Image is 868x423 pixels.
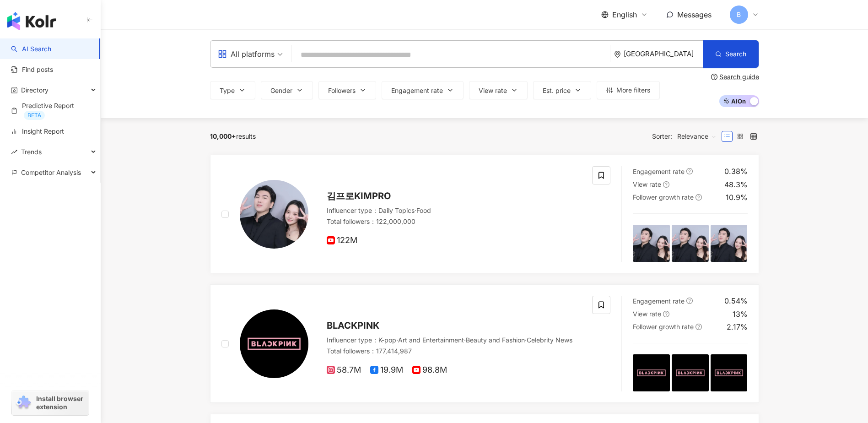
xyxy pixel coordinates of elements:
span: Install browser extension [36,395,86,411]
div: results [210,133,256,140]
span: question-circle [686,168,693,174]
span: · [396,336,398,344]
span: Daily Topics [378,206,415,214]
img: post-image [633,225,670,262]
button: Est. price [533,81,591,99]
div: [GEOGRAPHIC_DATA] [624,50,703,58]
a: Predictive ReportBETA [11,101,93,120]
span: Est. price [543,87,571,94]
img: post-image [633,354,670,391]
span: Beauty and Fashion [466,336,525,344]
span: Engagement rate [633,297,685,305]
div: Influencer type ： [327,336,582,345]
span: · [525,336,527,344]
span: Search [725,50,746,58]
span: Type [220,87,235,94]
div: Total followers ： 122,000,000 [327,217,582,226]
button: View rate [469,81,528,99]
span: question-circle [686,298,693,304]
a: KOL AvatarBLACKPINKInfluencer type：K-pop·Art and Entertainment·Beauty and Fashion·Celebrity NewsT... [210,284,759,403]
span: Engagement rate [633,168,685,175]
span: · [464,336,466,344]
span: Relevance [677,129,717,144]
span: Follower growth rate [633,323,694,331]
span: question-circle [695,324,702,330]
span: Food [416,206,431,214]
span: View rate [633,310,661,318]
span: question-circle [663,311,669,317]
img: chrome extension [15,396,32,410]
img: KOL Avatar [240,180,308,249]
span: 19.9M [370,365,403,375]
span: BLACKPINK [327,320,379,331]
span: Messages [677,10,712,19]
img: post-image [672,354,709,391]
img: post-image [711,354,748,391]
img: post-image [672,225,709,262]
a: KOL Avatar김프로KIMPROInfluencer type：Daily Topics·FoodTotal followers：122,000,000122MEngagement rat... [210,155,759,273]
a: Find posts [11,65,53,74]
div: Total followers ： 177,414,987 [327,347,582,356]
button: Engagement rate [382,81,464,99]
span: appstore [218,49,227,59]
span: Trends [21,141,42,162]
span: Engagement rate [391,87,443,94]
span: View rate [479,87,507,94]
span: View rate [633,180,661,188]
span: Competitor Analysis [21,162,81,183]
img: post-image [711,225,748,262]
div: 0.38% [724,166,748,176]
div: Influencer type ： [327,206,582,215]
button: Gender [261,81,313,99]
span: question-circle [663,181,669,188]
span: Celebrity News [527,336,572,344]
span: English [612,10,637,20]
button: More filters [597,81,660,99]
span: K-pop [378,336,396,344]
a: Insight Report [11,127,64,136]
div: 10.9% [726,192,748,202]
span: 10,000+ [210,132,236,140]
span: Art and Entertainment [398,336,464,344]
div: All platforms [218,47,275,61]
div: Sorter: [652,129,722,144]
span: rise [11,149,17,155]
button: Type [210,81,255,99]
button: Search [703,40,759,68]
span: · [415,206,416,214]
span: environment [614,51,621,58]
span: question-circle [711,74,717,80]
a: chrome extensionInstall browser extension [12,390,89,415]
span: Followers [328,87,356,94]
span: More filters [616,87,650,94]
span: 김프로KIMPRO [327,190,391,201]
button: Followers [318,81,376,99]
div: 2.17% [727,322,748,332]
span: 98.8M [412,365,447,375]
a: searchAI Search [11,44,51,54]
img: KOL Avatar [240,309,308,378]
div: 13% [733,309,748,319]
span: 122M [327,236,357,245]
span: Directory [21,80,49,100]
div: Search guide [719,73,759,81]
div: 0.54% [724,296,748,306]
span: Follower growth rate [633,193,694,201]
span: question-circle [695,194,702,201]
img: logo [7,12,56,30]
span: Gender [270,87,292,94]
span: 58.7M [327,365,361,375]
div: 48.3% [724,179,748,190]
span: B [737,10,741,20]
